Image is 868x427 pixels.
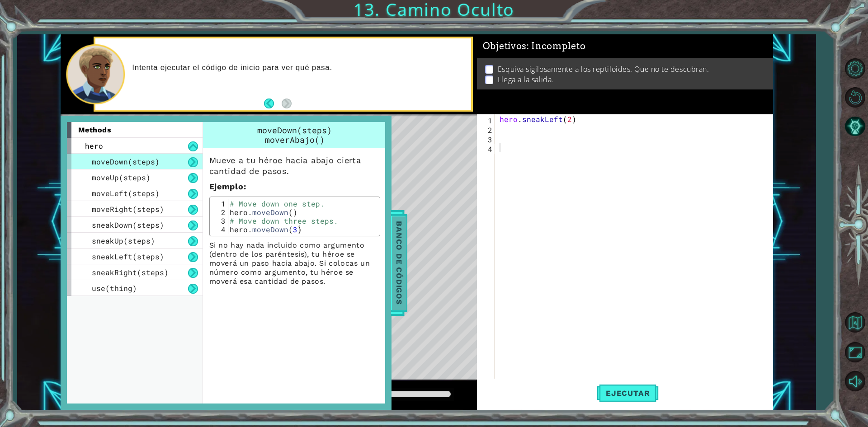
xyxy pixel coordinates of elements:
[212,225,228,234] div: 4
[842,368,868,394] button: Sonido apagado
[257,125,332,136] span: moveDown(steps)
[597,379,659,408] button: Shift+Enter: Ejecutar el código.
[479,116,495,125] div: 1
[209,182,246,191] strong: :
[842,339,868,366] button: Maximizar navegador
[597,389,659,398] span: Ejecutar
[92,236,155,245] span: sneakUp(steps)
[92,157,160,166] span: moveDown(steps)
[85,141,103,150] span: hero
[132,63,464,73] p: Intenta ejecutar el código de inicio para ver qué pasa.
[209,182,244,191] span: Ejemplo
[392,216,406,310] span: Banco de códigos
[842,310,868,336] button: Volver al mapa
[209,241,380,286] p: Si no hay nada incluido como argumento (dentro de los paréntesis), tu héroe se moverá un paso hac...
[67,122,203,138] div: methods
[479,125,495,135] div: 2
[479,135,495,144] div: 3
[92,267,169,277] span: sneakRight(steps)
[842,308,868,338] a: Volver al mapa
[78,126,112,134] span: methods
[92,283,137,293] span: use(thing)
[282,99,292,108] button: Next
[842,56,868,82] button: Opciones de nivel
[92,204,164,214] span: moveRight(steps)
[92,220,164,230] span: sneakDown(steps)
[264,99,282,108] button: Back
[92,173,151,182] span: moveUp(steps)
[483,41,586,52] span: Objetivos
[498,75,554,85] p: Llega a la salida.
[212,199,228,208] div: 1
[212,208,228,216] div: 2
[203,122,387,148] div: moveDown(steps)moverAbajo()
[498,65,709,75] p: Esquiva sigilosamente a los reptiloides. Que no te descubran.
[92,188,160,198] span: moveLeft(steps)
[92,252,164,261] span: sneakLeft(steps)
[842,113,868,140] button: Pista IA
[212,216,228,225] div: 3
[209,155,380,177] p: Mueve a tu héroe hacia abajo cierta cantidad de pasos.
[842,84,868,111] button: Reiniciar nivel
[527,41,585,52] span: : Incompleto
[479,144,495,154] div: 4
[265,134,325,145] span: moverAbajo()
